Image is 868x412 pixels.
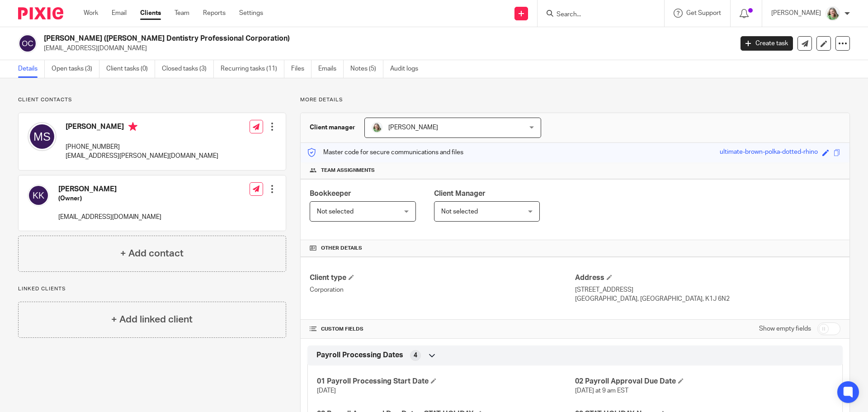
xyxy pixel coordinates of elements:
p: [STREET_ADDRESS] [575,285,840,294]
span: Other details [321,245,362,252]
span: Get Support [686,10,721,16]
a: Details [18,60,45,78]
h4: + Add linked client [111,313,193,327]
a: Audit logs [390,60,425,78]
p: More details [300,96,850,104]
p: [EMAIL_ADDRESS][PERSON_NAME][DOMAIN_NAME] [66,152,218,161]
img: svg%3E [28,185,49,206]
p: [PERSON_NAME] [771,9,821,18]
a: Reports [203,9,226,18]
p: [GEOGRAPHIC_DATA], [GEOGRAPHIC_DATA], K1J 6N2 [575,294,840,303]
span: Not selected [317,208,354,215]
p: [EMAIL_ADDRESS][DOMAIN_NAME] [44,44,727,53]
p: Client contacts [18,96,286,104]
a: Team [175,9,189,18]
span: Payroll Processing Dates [316,350,403,360]
a: Emails [318,60,344,78]
img: KC%20Photo.jpg [826,6,840,21]
h3: Client manager [310,123,355,132]
img: svg%3E [28,122,57,151]
input: Search [556,11,637,19]
h4: + Add contact [120,246,184,260]
a: Create task [741,36,793,51]
img: KC%20Photo.jpg [372,122,382,133]
span: Not selected [441,208,478,215]
a: Open tasks (3) [52,60,99,78]
a: Clients [140,9,161,18]
i: Primary [128,122,137,131]
p: Corporation [310,285,575,294]
a: Settings [239,9,263,18]
a: Email [112,9,127,18]
h4: [PERSON_NAME] [58,185,161,194]
a: Notes (5) [350,60,383,78]
span: 4 [414,351,417,360]
h5: (Owner) [58,194,161,203]
a: Client tasks (0) [106,60,155,78]
a: Work [84,9,98,18]
h4: [PERSON_NAME] [66,122,218,133]
h4: CUSTOM FIELDS [310,326,575,333]
p: Linked clients [18,285,286,293]
p: [EMAIL_ADDRESS][DOMAIN_NAME] [58,213,161,222]
label: Show empty fields [759,324,811,333]
h4: Client type [310,273,575,283]
img: Pixie [18,7,63,19]
h4: 01 Payroll Processing Start Date [317,377,575,386]
h2: [PERSON_NAME] ([PERSON_NAME] Dentistry Professional Corporation) [44,34,590,43]
span: [DATE] at 9 am EST [575,388,628,394]
a: Closed tasks (3) [162,60,214,78]
p: [PHONE_NUMBER] [66,142,218,152]
h4: Address [575,273,840,283]
p: Master code for secure communications and files [307,148,463,157]
h4: 02 Payroll Approval Due Date [575,377,833,386]
span: Client Manager [434,190,486,197]
img: svg%3E [18,34,37,53]
span: Bookkeeper [310,190,351,197]
div: ultimate-brown-polka-dotted-rhino [720,147,818,158]
span: [PERSON_NAME] [388,124,438,131]
span: Team assignments [321,167,375,174]
span: [DATE] [317,388,336,394]
a: Recurring tasks (11) [221,60,284,78]
a: Files [291,60,311,78]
